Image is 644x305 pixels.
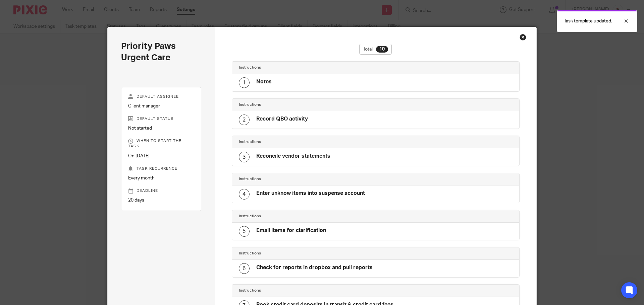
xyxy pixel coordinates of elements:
p: Every month [128,175,194,181]
div: 10 [376,46,388,53]
h4: Instructions [239,139,376,145]
h4: Instructions [239,214,376,219]
p: When to start the task [128,138,194,149]
h4: Instructions [239,65,376,70]
p: Task template updated. [564,18,612,24]
h4: Notes [256,78,272,85]
div: Total [359,44,392,55]
div: 2 [239,115,250,125]
h4: Instructions [239,176,376,182]
p: Client manager [128,103,194,109]
h4: Record QBO activity [256,116,308,123]
div: 4 [239,189,250,200]
p: On [DATE] [128,153,194,159]
div: 3 [239,152,250,162]
h2: Priority Paws Urgent Care [121,41,201,64]
div: 5 [239,226,250,237]
h4: Instructions [239,251,376,256]
div: Close this dialog window [520,34,526,41]
h4: Enter unknow items into suspense account [256,190,365,197]
p: Default assignee [128,94,194,99]
h4: Instructions [239,102,376,107]
h4: Check for reports in dropbox and pull reports [256,264,373,271]
div: 1 [239,77,250,88]
p: Deadline [128,188,194,194]
div: 6 [239,263,250,274]
h4: Instructions [239,288,376,293]
p: Task recurrence [128,166,194,171]
p: 20 days [128,197,194,204]
p: Not started [128,125,194,132]
h4: Reconcile vendor statements [256,153,330,160]
h4: Email items for clarification [256,227,326,234]
p: Default status [128,116,194,122]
